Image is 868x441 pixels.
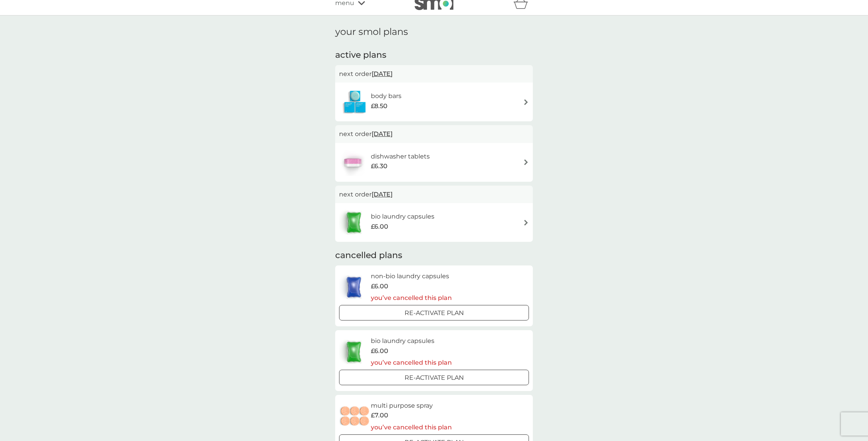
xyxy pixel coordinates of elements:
h6: bio laundry capsules [371,336,452,346]
p: you’ve cancelled this plan [371,422,452,432]
img: bio laundry capsules [339,209,369,236]
h6: bio laundry capsules [371,212,434,222]
img: arrow right [523,220,529,226]
p: you’ve cancelled this plan [371,293,452,303]
span: [DATE] [372,126,393,141]
span: [DATE] [372,66,393,81]
h1: your smol plans [335,26,533,38]
h6: non-bio laundry capsules [371,271,452,281]
h2: active plans [335,49,533,61]
p: next order [339,189,529,200]
span: £8.50 [371,101,387,111]
h2: cancelled plans [335,250,533,262]
p: you’ve cancelled this plan [371,358,452,368]
span: £7.00 [371,410,388,420]
span: £6.30 [371,161,387,171]
p: Re-activate Plan [405,373,464,383]
button: Re-activate Plan [339,370,529,385]
img: arrow right [523,99,529,105]
h6: body bars [371,91,401,101]
h6: multi purpose spray [371,401,452,411]
span: £6.00 [371,222,388,232]
span: £6.00 [371,281,388,291]
button: Re-activate Plan [339,305,529,320]
span: [DATE] [372,187,393,202]
span: £6.00 [371,346,388,356]
p: next order [339,69,529,79]
p: next order [339,129,529,139]
img: dishwasher tablets [339,149,366,176]
h6: dishwasher tablets [371,152,430,162]
img: arrow right [523,159,529,165]
img: multi purpose spray [339,403,371,430]
img: non-bio laundry capsules [339,274,369,301]
img: bio laundry capsules [339,338,369,365]
p: Re-activate Plan [405,308,464,318]
img: body bars [339,88,371,115]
